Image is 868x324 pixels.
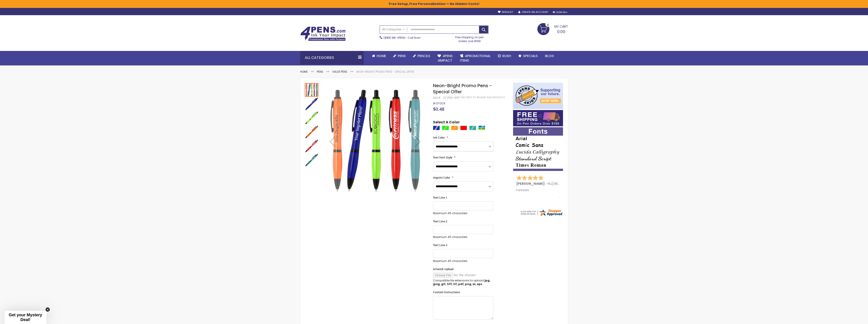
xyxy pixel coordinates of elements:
[516,181,546,186] span: [PERSON_NAME]
[409,51,434,61] a: Pencils
[547,23,549,27] span: 0
[433,106,444,112] span: $0.48
[380,26,407,33] a: All Categories
[398,53,406,58] span: Pens
[433,102,445,105] div: Availability
[305,111,318,125] img: Neon-Bright Promo Pens - Special Offer
[305,97,318,111] img: Neon-Bright Promo Pens - Special Offer
[390,51,409,61] a: Pens
[409,83,427,200] div: Next
[368,51,390,61] a: Home
[323,83,342,200] div: Previous
[9,313,42,322] span: Get your Mystery Deal!
[384,36,420,40] span: - Call Now!
[460,126,467,130] div: Red
[434,51,456,66] a: 4Pens4impact
[5,311,46,324] div: Get your Mystery Deal!Close teaser
[523,53,538,58] span: Specials
[305,139,319,153] div: Neon-Bright Promo Pens - Special Offer
[498,10,513,14] a: Wishlist
[433,279,493,286] p: Compatible file extensions to upload:
[516,189,560,198] div: Fantastic
[377,53,386,58] span: Home
[382,28,405,31] span: All Categories
[305,111,319,125] div: Neon-Bright Promo Pens - Special Offer
[433,176,450,180] span: Imprint Color
[433,243,447,247] span: Text Line 3
[300,70,308,74] a: Home
[433,290,460,294] span: Custom Instructions
[433,219,447,223] span: Text Line 2
[433,96,441,100] strong: SKU
[456,51,494,66] a: 4PROMOTIONALITEMS
[513,83,563,109] img: 4pens 4 kids
[546,181,586,186] span: - ,
[518,10,548,14] a: Create an Account
[305,139,318,153] img: Neon-Bright Promo Pens - Special Offer
[537,23,568,34] a: 0.00 0
[323,89,427,193] img: Neon-Bright Promo Pens - Special Offer
[433,278,490,286] strong: jpg, jpeg, gif, tiff, tif, pdf, png, ai, eps
[502,53,511,58] span: Rush
[541,51,558,61] a: Blog
[433,196,447,199] span: Text Line 1
[305,153,318,167] img: Neon-Bright Promo Pens - Special Offer
[356,70,414,74] li: Neon-Bright Promo Pens - Special Offer
[433,101,445,105] span: In stock
[433,235,493,239] p: Maximum 45 characters
[450,34,489,43] div: Free shipping on pen orders over $199
[460,53,491,63] span: 4PROMOTIONAL ITEMS
[418,53,430,58] span: Pencils
[433,211,493,215] p: Maximum 45 characters
[457,96,505,99] a: Be the first to review this product
[548,181,552,186] span: NJ
[433,267,453,271] span: Artwork Upload
[300,51,364,65] div: All Categories
[494,51,515,61] a: Rush
[305,97,319,111] div: Neon-Bright Promo Pens - Special Offer
[513,127,563,171] img: font-personalization-examples
[433,120,460,126] span: Select A Color
[520,214,563,218] a: 4pens.com certificate URL
[545,53,554,58] span: Blog
[552,181,586,186] span: [GEOGRAPHIC_DATA]
[305,125,318,139] img: Neon-Bright Promo Pens - Special Offer
[515,51,541,61] a: Specials
[443,96,457,100] div: STYPEN-1R
[45,307,50,312] button: Close teaser
[300,26,346,41] img: 4Pens Custom Pens and Promotional Products
[557,29,565,34] span: 0.00
[433,136,445,139] span: Ink Color
[433,156,452,159] span: Text Font Style
[513,110,563,126] img: Free shipping on orders over $199
[520,209,563,217] img: 4pens.com widget logo
[332,70,347,74] a: Value Pens
[305,153,318,167] div: Neon-Bright Promo Pens - Special Offer
[305,83,319,97] div: Neon-Bright Promo Pens - Special Offer
[305,125,319,139] div: Neon-Bright Promo Pens - Special Offer
[433,82,492,95] span: Neon-Bright Promo Pens - Special Offer
[553,11,568,14] div: Sign In
[438,53,453,63] span: 4Pens 4impact
[384,36,405,40] a: (888) 88-4PENS
[433,259,493,263] p: Maximum 45 characters
[317,70,323,74] a: Pens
